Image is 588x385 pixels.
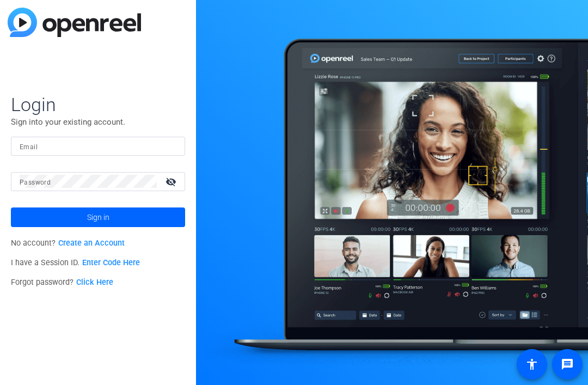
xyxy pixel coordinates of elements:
a: Enter Code Here [82,258,140,267]
span: No account? [11,239,125,248]
mat-label: Password [20,179,51,186]
mat-label: Email [20,143,38,151]
button: Sign in [11,207,185,227]
a: Click Here [76,278,113,287]
mat-icon: visibility_off [159,174,185,190]
input: Enter Email Address [20,139,176,152]
span: I have a Session ID. [11,258,140,267]
mat-icon: message [561,358,574,371]
a: Create an Account [58,239,125,248]
img: blue-gradient.svg [8,8,141,37]
mat-icon: accessibility [525,358,538,371]
span: Login [11,93,185,116]
span: Forgot password? [11,278,113,287]
p: Sign into your existing account. [11,116,185,128]
span: Sign in [87,204,109,231]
